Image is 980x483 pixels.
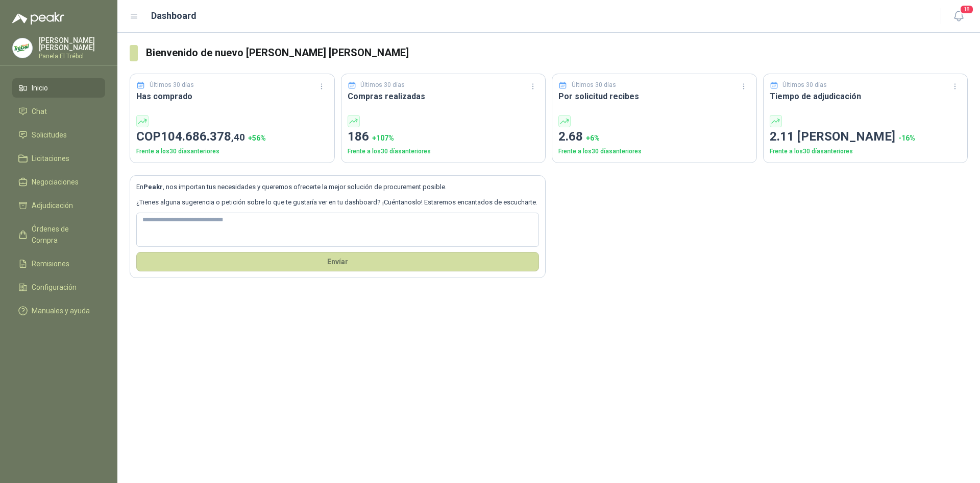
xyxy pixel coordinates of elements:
[136,147,328,156] p: Frente a los 30 días anteriores
[136,90,328,103] h3: Has comprado
[558,127,750,147] p: 2.68
[960,5,974,14] span: 18
[32,282,77,293] span: Configuración
[770,127,962,147] p: 2.11 [PERSON_NAME]
[572,80,616,90] p: Últimos 30 días
[12,196,105,215] a: Adjudicación
[32,129,67,141] span: Solicitudes
[782,80,827,90] p: Últimos 30 días
[136,182,539,192] p: En , nos importan tus necesidades y queremos ofrecerte la mejor solución de procurement posible.
[32,223,95,246] span: Órdenes de Compra
[136,252,539,271] button: Envíar
[348,147,540,156] p: Frente a los 30 días anteriores
[39,53,105,59] p: Panela El Trébol
[32,153,69,164] span: Licitaciones
[12,12,64,25] img: Logo peakr
[248,134,266,142] span: + 56 %
[348,127,540,147] p: 186
[558,147,750,156] p: Frente a los 30 días anteriores
[12,219,105,250] a: Órdenes de Compra
[39,37,105,51] p: [PERSON_NAME] [PERSON_NAME]
[32,106,47,117] span: Chat
[586,134,600,142] span: + 6 %
[12,125,105,145] a: Solicitudes
[12,172,105,192] a: Negociaciones
[231,131,245,143] span: ,40
[32,305,90,316] span: Manuales y ayuda
[13,38,32,58] img: Company Logo
[12,301,105,320] a: Manuales y ayuda
[32,200,73,211] span: Adjudicación
[150,80,194,90] p: Últimos 30 días
[898,134,915,142] span: -16 %
[143,183,163,191] b: Peakr
[12,254,105,273] a: Remisiones
[151,9,197,23] h1: Dashboard
[12,149,105,168] a: Licitaciones
[146,45,968,61] h3: Bienvenido de nuevo [PERSON_NAME] [PERSON_NAME]
[32,176,79,188] span: Negociaciones
[372,134,394,142] span: + 107 %
[558,90,750,103] h3: Por solicitud recibes
[360,80,405,90] p: Últimos 30 días
[161,129,245,144] span: 104.686.378
[136,127,328,147] p: COP
[348,90,540,103] h3: Compras realizadas
[770,147,962,156] p: Frente a los 30 días anteriores
[12,278,105,297] a: Configuración
[32,258,69,269] span: Remisiones
[770,90,962,103] h3: Tiempo de adjudicación
[12,102,105,121] a: Chat
[32,82,48,94] span: Inicio
[949,7,968,26] button: 18
[12,78,105,98] a: Inicio
[136,197,539,208] p: ¿Tienes alguna sugerencia o petición sobre lo que te gustaría ver en tu dashboard? ¡Cuéntanoslo! ...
